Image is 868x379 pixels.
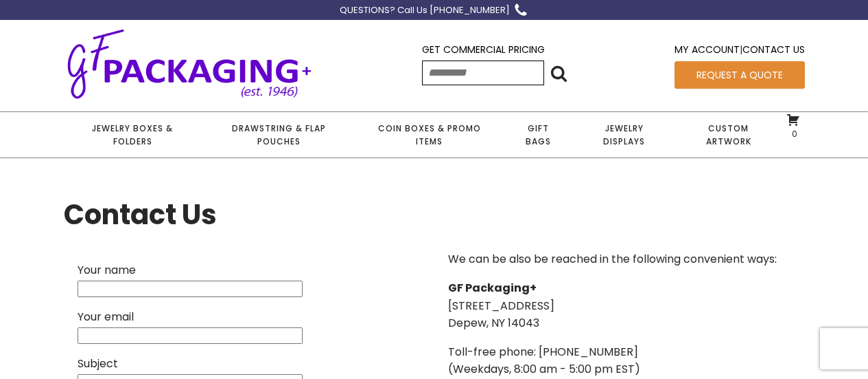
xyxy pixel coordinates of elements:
a: Drawstring & Flap Pouches [202,112,355,158]
strong: GF Packaging+ [448,280,537,296]
p: [STREET_ADDRESS] Depew, NY 14043 [448,279,777,332]
div: | [675,42,805,61]
a: Get Commercial Pricing [422,43,545,56]
img: GF Packaging + - Established 1946 [64,26,315,101]
a: 0 [786,113,800,139]
a: Jewelry Boxes & Folders [64,112,202,158]
a: My Account [675,43,740,56]
p: We can be also be reached in the following convenient ways: [448,250,777,268]
input: Your name [78,281,303,297]
label: Your name [78,262,303,296]
label: Your email [78,309,303,343]
div: QUESTIONS? Call Us [PHONE_NUMBER] [340,3,510,18]
a: Request a Quote [675,61,805,89]
span: 0 [788,128,797,140]
a: Gift Bags [503,112,574,158]
a: Contact Us [742,43,805,56]
a: Jewelry Displays [574,112,675,158]
h1: Contact Us [64,193,217,237]
a: Coin Boxes & Promo Items [355,112,502,158]
input: Your email [78,327,303,344]
a: Custom Artwork [675,112,782,158]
